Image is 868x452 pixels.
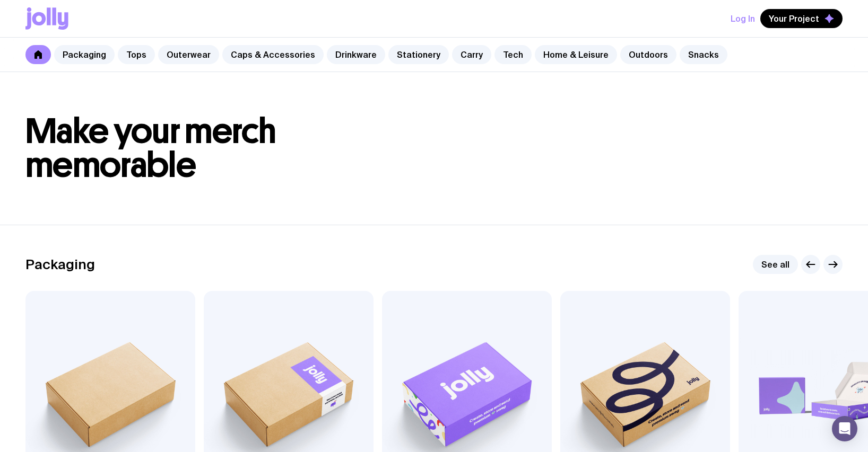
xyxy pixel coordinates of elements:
[620,45,676,64] a: Outdoors
[832,416,857,441] div: Open Intercom Messenger
[388,45,449,64] a: Stationery
[753,255,798,274] a: See all
[222,45,324,64] a: Caps & Accessories
[769,13,819,24] span: Your Project
[327,45,385,64] a: Drinkware
[731,9,755,28] button: Log In
[118,45,155,64] a: Tops
[680,45,727,64] a: Snacks
[158,45,219,64] a: Outerwear
[25,256,95,272] h2: Packaging
[535,45,617,64] a: Home & Leisure
[54,45,115,64] a: Packaging
[760,9,843,28] button: Your Project
[452,45,491,64] a: Carry
[494,45,532,64] a: Tech
[25,110,276,186] span: Make your merch memorable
